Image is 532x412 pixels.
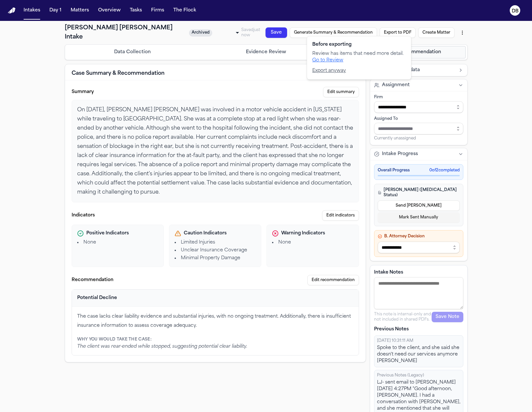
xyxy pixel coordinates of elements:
div: Assigned To [374,116,463,121]
div: Review has items that need more detail. [312,51,406,64]
h4: B. Attorney Decision [378,234,460,239]
button: Matters [68,5,92,16]
section: Recommendation [72,275,359,356]
div: Potential Decline [77,295,117,301]
nav: Intake steps [66,46,466,58]
label: Recommendation [72,277,113,283]
li: Unclear Insurance Coverage [175,247,256,254]
button: Export anyway [312,68,346,74]
div: Why you would take the case: [77,337,353,342]
div: Before exporting [312,41,406,48]
span: Positive Indicators [86,230,129,237]
span: Overall Progress [378,168,410,173]
button: Day 1 [47,5,64,16]
button: Intakes [21,5,43,16]
section: Indicators [72,210,359,267]
div: The client was rear-ended while stopped, suggesting potential clear liability. [77,343,353,350]
h4: [PERSON_NAME] ([MEDICAL_DATA] Status) [378,187,460,198]
div: Firm [374,95,463,100]
button: Send [PERSON_NAME] [378,200,460,211]
label: Indicators [72,212,95,219]
label: Intake Notes [374,269,463,276]
span: Assignment [382,82,410,88]
div: The case lacks clear liability evidence and substantial injuries, with no ongoing treatment. Addi... [77,312,353,330]
span: 0 of 2 completed [429,168,460,173]
button: Edit summary [323,87,359,97]
div: Spoke to the client, and she said she doesn't need our services anymore [PERSON_NAME] [377,345,460,364]
button: Go to Review [312,57,343,64]
button: Assignment [370,79,467,91]
button: Create Matter [417,43,454,57]
button: Firms [148,5,167,16]
input: Assign to staff member [374,123,463,135]
li: None [272,239,353,246]
button: The Flock [171,5,199,16]
li: Minimal Property Damage [175,255,256,261]
span: Intake Progress [382,151,418,157]
p: This note is internal-only and not included in shared PDFs. [374,312,432,322]
img: Finch Logo [8,8,16,14]
p: Previous Notes [374,326,463,333]
button: Go to Evidence Review step [200,46,332,58]
div: Update intake status [189,20,242,35]
h2: Case Summary & Recommendation [72,70,164,77]
li: Limited Injuries [175,239,256,246]
button: Intake Metadata [370,64,467,76]
button: Go to Data Collection step [66,46,199,58]
button: Edit indicators [322,210,359,221]
span: Caution Indicators [184,230,227,237]
input: Select firm [374,101,463,113]
section: Case summary [72,87,359,202]
div: [DATE] 10:31:11 AM [377,338,460,343]
span: Currently unassigned [374,136,416,141]
button: Save [265,27,287,40]
span: Archived [189,22,213,31]
button: Intake Progress [370,148,467,160]
li: None [77,239,158,246]
button: Mark Sent Manually [378,212,460,223]
button: Overview [95,5,123,16]
span: Warning Indicators [281,230,325,237]
div: On [DATE], [PERSON_NAME] [PERSON_NAME] was involved in a motor vehicle accident in [US_STATE] whi... [72,100,359,202]
a: Home [8,8,16,14]
button: Tasks [127,5,145,16]
label: Summary [72,89,94,95]
textarea: Intake notes [374,277,463,309]
button: More actions [455,47,467,59]
button: Edit recommendation [307,275,359,285]
div: Previous Notes (Legacy) [377,373,460,378]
